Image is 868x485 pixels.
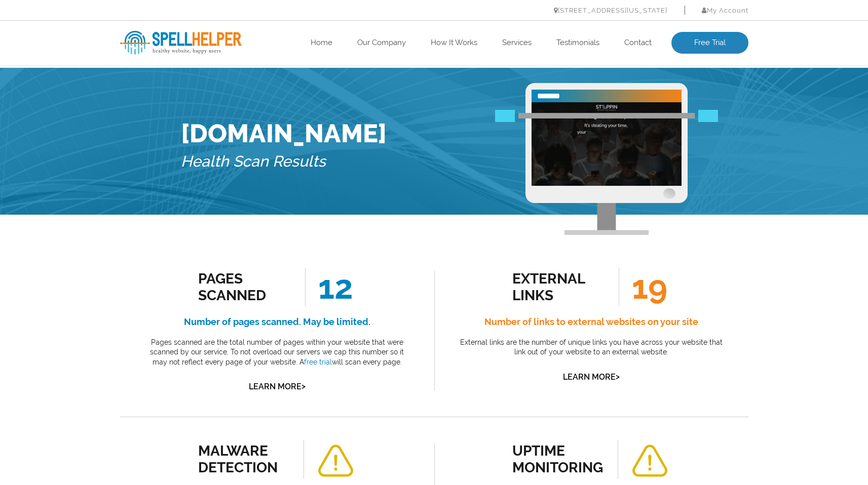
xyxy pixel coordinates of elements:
[304,358,332,366] a: free trial
[619,268,667,306] span: 19
[512,442,604,476] div: uptime monitoring
[305,268,353,306] span: 12
[198,442,290,476] div: malware detection
[301,379,306,393] span: >
[317,444,354,477] img: alert
[631,444,668,477] img: alert
[198,270,290,304] div: Pages Scanned
[495,110,718,122] img: Free Webiste Analysis
[181,118,387,148] h1: [DOMAIN_NAME]
[249,382,306,391] a: Learn More>
[181,148,387,175] h5: Health Scan Results
[532,102,682,186] img: Free Website Analysis
[525,83,688,235] img: Free Webiste Analysis
[143,314,411,330] h4: Number of pages scanned. May be limited.
[457,338,726,357] p: External links are the number of unique links you have across your website that link out of your ...
[143,338,411,368] p: Pages scanned are the total number of pages within your website that were scanned by our service....
[616,370,620,384] span: >
[563,372,620,382] a: Learn More>
[457,314,726,330] h4: Number of links to external websites on your site
[512,270,604,304] div: external links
